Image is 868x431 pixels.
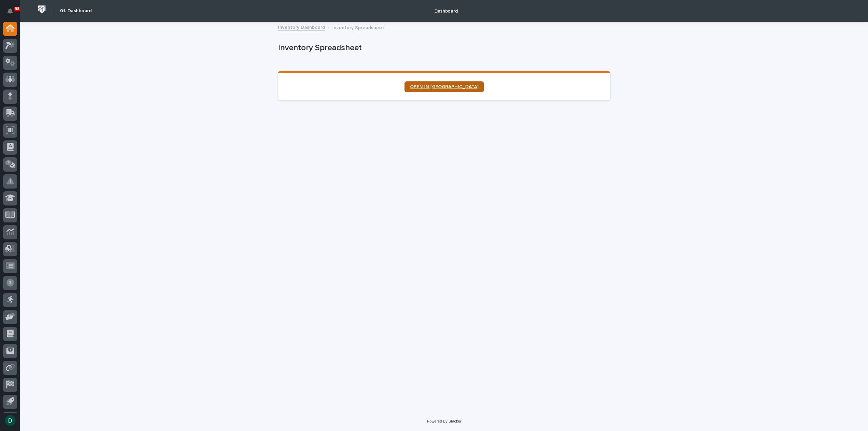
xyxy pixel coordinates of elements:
[3,4,17,18] button: Notifications
[278,43,608,53] p: Inventory Spreadsheet
[8,8,17,19] div: Notifications98
[15,6,19,11] p: 98
[332,23,384,31] p: Inventory Spreadsheet
[278,23,325,31] a: Inventory Dashboard
[3,413,17,428] button: users-avatar
[405,81,484,92] a: OPEN IN [GEOGRAPHIC_DATA]
[36,3,48,16] img: Workspace Logo
[410,84,478,89] span: OPEN IN [GEOGRAPHIC_DATA]
[60,8,92,14] h2: 01. Dashboard
[427,419,461,423] a: Powered By Stacker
